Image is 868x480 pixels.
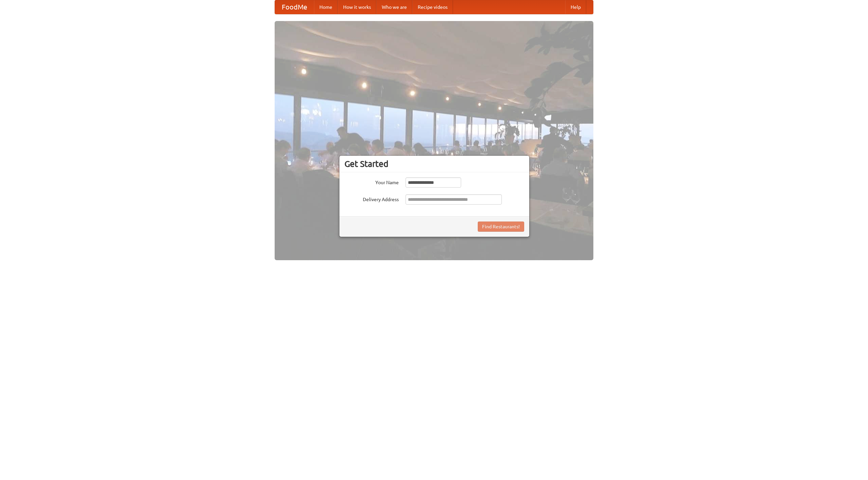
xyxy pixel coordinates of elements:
a: Help [565,0,586,14]
label: Delivery Address [344,194,399,203]
a: Recipe videos [412,0,453,14]
label: Your Name [344,177,399,186]
a: Who we are [376,0,412,14]
h3: Get Started [344,159,524,169]
a: Home [314,0,338,14]
a: FoodMe [275,0,314,14]
button: Find Restaurants! [478,222,524,232]
a: How it works [338,0,376,14]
